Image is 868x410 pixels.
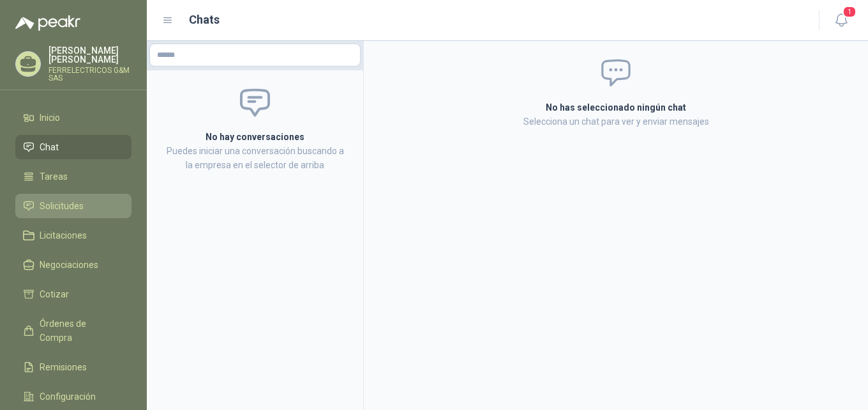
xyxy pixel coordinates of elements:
span: Solicitudes [40,199,84,213]
h1: Chats [189,11,220,29]
a: Inicio [15,106,131,130]
a: Tareas [15,164,131,189]
span: Inicio [40,111,60,125]
a: Órdenes de Compra [15,311,131,350]
span: Negociaciones [40,258,98,272]
span: Configuración [40,390,96,404]
button: 1 [830,9,853,32]
a: Negociaciones [15,253,131,277]
span: Licitaciones [40,228,87,242]
p: Selecciona un chat para ver y enviar mensajes [393,114,839,129]
p: [PERSON_NAME] [PERSON_NAME] [49,46,131,64]
span: Cotizar [40,287,69,301]
img: Logo peakr [15,15,80,31]
a: Configuración [15,384,131,409]
a: Remisiones [15,355,131,379]
span: Chat [40,140,59,154]
p: Puedes iniciar una conversación buscando a la empresa en el selector de arriba [162,144,348,172]
span: 1 [842,6,857,18]
a: Licitaciones [15,223,131,248]
h2: No has seleccionado ningún chat [393,100,839,114]
span: Remisiones [40,360,87,374]
span: Tareas [40,170,68,184]
a: Solicitudes [15,194,131,218]
h2: No hay conversaciones [162,130,348,144]
span: Órdenes de Compra [40,317,119,345]
a: Cotizar [15,282,131,306]
p: FERRELECTRICOS G&M SAS [49,67,131,82]
a: Chat [15,135,131,159]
